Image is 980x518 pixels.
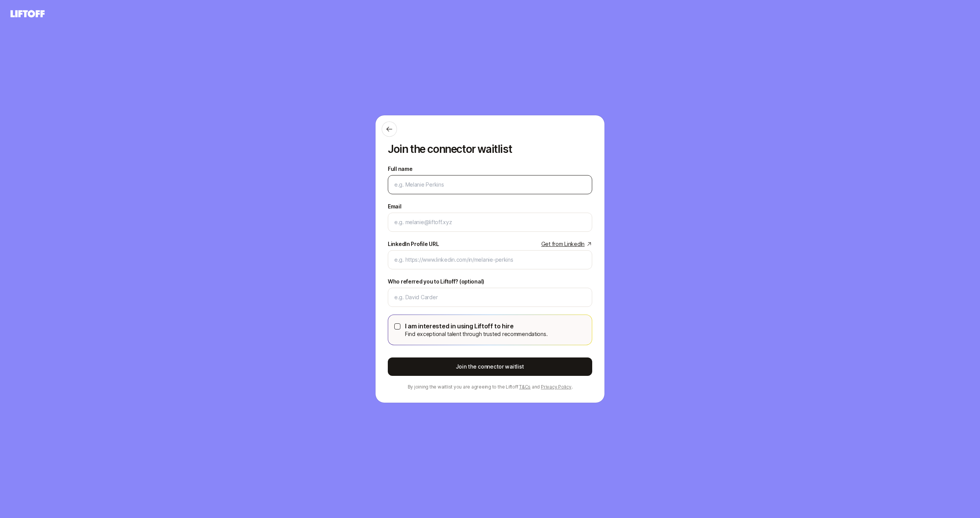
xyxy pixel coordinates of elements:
div: LinkedIn Profile URL [388,239,439,249]
label: Full name [388,164,412,174]
a: T&Cs [519,384,531,390]
label: Who referred you to Liftoff? (optional) [388,277,484,286]
input: e.g. Melanie Perkins [394,180,586,189]
button: Join the connector waitlist [388,357,592,376]
a: Privacy Policy [541,384,572,390]
p: I am interested in using Liftoff to hire [405,321,547,331]
p: By joining the waitlist you are agreeing to the Liftoff and . [388,384,592,390]
button: I am interested in using Liftoff to hireFind exceptional talent through trusted recommendations. [394,323,400,329]
a: Get from LinkedIn [541,239,592,249]
label: Email [388,202,402,211]
p: Find exceptional talent through trusted recommendations. [405,329,547,339]
input: e.g. https://www.linkedin.com/in/melanie-perkins [394,255,586,264]
input: e.g. melanie@liftoff.xyz [394,218,586,227]
p: Join the connector waitlist [388,143,592,155]
input: e.g. David Carder [394,293,586,302]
